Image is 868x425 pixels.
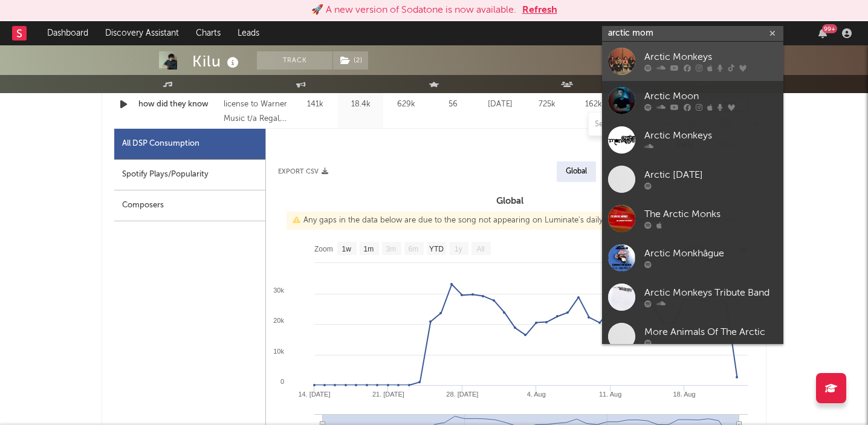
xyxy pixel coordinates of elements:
div: Spotify Plays/Popularity [114,160,265,190]
div: The Arctic Monks [644,207,777,222]
div: All DSP Consumption [122,137,199,151]
a: how did they know [138,99,218,111]
div: Under exclusive license to Warner Music t/a Regal, © 2025 kilusworld [224,83,290,126]
input: Search by song name or URL [589,120,716,129]
a: Arctic Monkeys [602,42,783,81]
span: ( 2 ) [332,51,369,70]
text: 30k [273,287,284,294]
div: 162k [573,99,614,111]
text: 0 [280,378,284,385]
div: More Animals Of The Arctic [644,325,777,340]
text: 14. [DATE] [299,391,331,398]
button: Track [257,51,332,70]
text: 21. [DATE] [372,391,404,398]
a: Arctic [DATE] [602,160,783,199]
div: Arctic Monkeys Tribute Band [644,286,777,300]
button: Refresh [522,3,557,18]
div: Arctic Monkeys [644,50,777,65]
button: 99+ [818,28,827,38]
div: 141k [296,99,335,111]
div: Arctic Monkhâgue [644,247,777,261]
div: 56 [432,99,474,111]
a: Dashboard [39,21,97,45]
div: Kilu [192,51,242,71]
a: Arctic Moon [602,81,783,120]
div: [DATE] [480,99,520,111]
div: 🚀 A new version of Sodatone is now available. [311,3,516,18]
div: 18.4k [341,99,380,111]
a: Charts [187,21,229,45]
text: All [476,245,484,253]
div: 99 + [822,24,837,33]
div: All DSP Consumption [114,129,265,160]
text: 4. Aug [527,391,546,398]
text: 3m [386,245,397,253]
text: 1w [342,245,352,253]
text: YTD [429,245,444,253]
a: Arctic Monkhâgue [602,238,783,277]
div: 725k [526,99,567,111]
a: Arctic Monkeys [602,120,783,160]
text: 1m [364,245,374,253]
text: 11. Aug [599,391,621,398]
text: 18. Aug [673,391,695,398]
h3: Global [266,194,754,209]
text: Zoom [314,245,333,253]
div: 629k [386,99,426,111]
a: The Arctic Monks [602,199,783,238]
div: Arctic Moon [644,89,777,104]
div: Any gaps in the data below are due to the song not appearing on Luminate's daily chart(s) for tha... [287,212,745,230]
a: Discovery Assistant [97,21,187,45]
input: Search for artists [602,26,783,41]
text: 20k [273,317,284,324]
text: 10k [273,348,284,355]
button: Export CSV [278,168,328,175]
a: Leads [229,21,268,45]
div: Arctic Monkeys [644,129,777,143]
button: (2) [333,51,368,70]
text: 6m [409,245,419,253]
text: 28. [DATE] [446,391,478,398]
div: Arctic [DATE] [644,168,777,183]
a: More Animals Of The Arctic [602,317,783,356]
a: Arctic Monkeys Tribute Band [602,277,783,317]
text: 1y [455,245,462,253]
div: Composers [114,190,265,221]
div: Global [566,164,587,179]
